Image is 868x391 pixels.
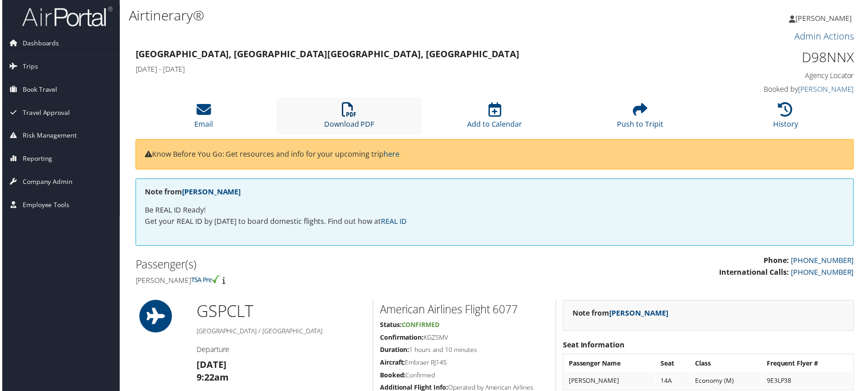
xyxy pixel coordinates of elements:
strong: Aircraft: [380,360,405,368]
h4: [PERSON_NAME] [134,277,488,287]
h1: D98NNX [686,48,856,67]
strong: Confirmation: [380,335,424,343]
a: [PHONE_NUMBER] [793,257,856,267]
th: Passenger Name [565,357,656,373]
h1: Airtinerary® [127,6,617,25]
a: [PERSON_NAME] [181,188,240,198]
h5: [GEOGRAPHIC_DATA] / [GEOGRAPHIC_DATA] [195,328,365,337]
img: airportal-logo.png [20,6,111,27]
strong: Seat Information [563,342,626,351]
h2: American Airlines Flight 6077 [380,303,549,319]
span: Dashboards [20,32,57,55]
strong: Booked: [380,372,405,381]
strong: Phone: [765,257,791,267]
strong: [DATE] [195,360,225,372]
td: 9E3LP38 [764,374,854,391]
a: [PERSON_NAME] [610,310,669,320]
strong: Status: [380,322,401,331]
h5: Confirmed [380,372,549,381]
h5: Embraer RJ145 [380,360,549,369]
a: [PERSON_NAME] [800,84,856,94]
a: Add to Calendar [467,108,523,129]
h4: Agency Locator [686,71,856,81]
h4: [DATE] - [DATE] [134,64,672,74]
strong: Duration: [380,347,409,356]
span: [PERSON_NAME] [797,13,853,23]
a: Email [193,108,212,129]
p: Be REAL ID Ready! Get your REAL ID by [DATE] to board domestic flights. Find out how at [143,205,846,228]
td: [PERSON_NAME] [565,374,656,391]
a: History [775,108,800,129]
a: Admin Actions [796,30,856,42]
strong: Note from [143,188,240,198]
span: Trips [20,55,36,78]
span: Employee Tools [20,194,68,217]
h5: KGZSMV [380,335,549,344]
h1: GSP CLT [195,302,365,324]
a: REAL ID [380,218,406,228]
th: Class [692,357,763,373]
span: Reporting [20,148,50,171]
strong: 9:22am [195,373,227,385]
span: Company Admin [20,171,71,194]
a: [PHONE_NUMBER] [793,268,856,278]
span: Travel Approval [20,102,68,124]
img: tsa-precheck.png [190,277,219,285]
p: Know Before You Go: Get resources and info for your upcoming trip [143,149,846,161]
a: here [383,150,399,160]
span: Risk Management [20,125,75,148]
h4: Departure [195,346,365,356]
span: Book Travel [20,79,55,101]
h2: Passenger(s) [134,258,488,273]
strong: Note from [573,310,669,320]
th: Seat [657,357,691,373]
th: Frequent Flyer # [764,357,854,373]
a: Push to Tripit [618,108,664,129]
h5: 1 hours and 10 minutes [380,347,549,356]
h4: Booked by [686,84,856,94]
a: Download PDF [324,108,374,129]
td: 14A [657,374,691,391]
td: Economy (M) [692,374,763,391]
strong: [GEOGRAPHIC_DATA], [GEOGRAPHIC_DATA] [GEOGRAPHIC_DATA], [GEOGRAPHIC_DATA] [134,48,520,60]
strong: International Calls: [720,268,791,278]
span: Confirmed [401,322,439,331]
a: [PERSON_NAME] [791,5,863,32]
